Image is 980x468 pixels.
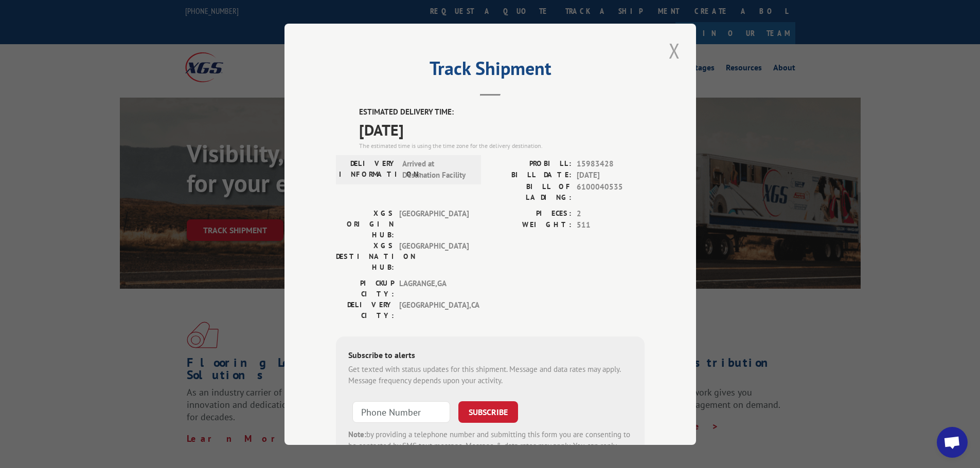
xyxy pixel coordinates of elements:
[399,240,469,272] span: [GEOGRAPHIC_DATA]
[666,36,683,65] button: Close modal
[348,348,632,363] div: Subscribe to alerts
[348,429,366,439] strong: Note:
[490,219,572,231] label: WEIGHT:
[359,118,645,141] span: [DATE]
[402,158,472,181] span: Arrived at Destination Facility
[336,208,394,240] label: XGS ORIGIN HUB:
[490,208,572,219] label: PIECES:
[336,277,394,299] label: PICKUP CITY:
[348,428,632,463] div: by providing a telephone number and submitting this form you are consenting to be contacted by SM...
[577,181,645,202] span: 6100040535
[577,170,645,181] span: [DATE]
[577,219,645,231] span: 511
[348,363,632,386] div: Get texted with status updates for this shipment. Message and data rates may apply. Message frequ...
[577,158,645,170] span: 15983428
[399,299,469,321] span: [GEOGRAPHIC_DATA] , CA
[359,106,645,118] label: ESTIMATED DELIVERY TIME:
[336,299,394,321] label: DELIVERY CITY:
[399,277,469,299] span: LAGRANGE , GA
[937,427,968,458] a: Open chat
[458,401,518,422] button: SUBSCRIBE
[399,208,469,240] span: [GEOGRAPHIC_DATA]
[336,240,394,272] label: XGS DESTINATION HUB:
[490,158,572,170] label: PROBILL:
[352,401,450,422] input: Phone Number
[336,61,645,81] h2: Track Shipment
[359,141,645,150] div: The estimated time is using the time zone for the delivery destination.
[490,181,572,202] label: BILL OF LADING:
[490,170,572,181] label: BILL DATE:
[339,158,397,181] label: DELIVERY INFORMATION:
[577,208,645,219] span: 2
